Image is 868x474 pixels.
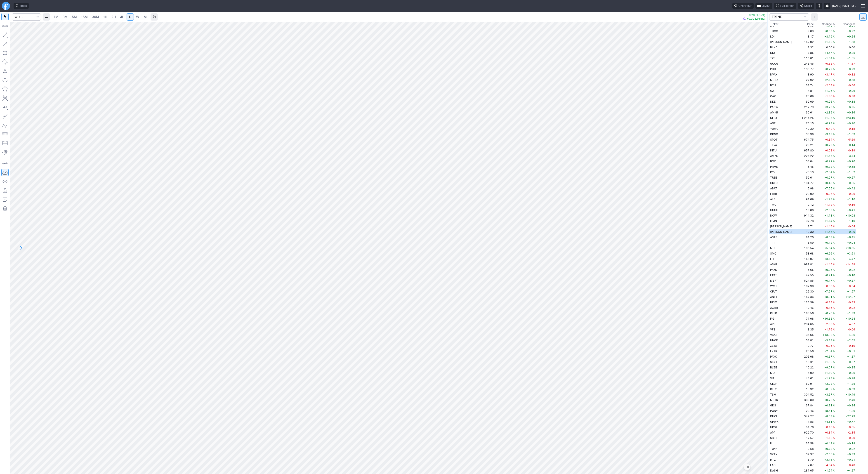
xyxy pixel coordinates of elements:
span: PDD [770,67,776,71]
button: Layout [755,3,772,9]
a: 30M [90,13,101,21]
span: +0.72 [847,29,855,33]
span: +1.55 [824,154,832,158]
span: % [833,143,835,147]
span: +1.14 [824,219,832,223]
span: +0.57 [847,176,855,179]
span: YUMC [770,127,778,130]
span: -1.45 [825,225,832,228]
span: SPOT [770,138,778,141]
span: 1H [103,15,107,19]
button: Text [1,104,9,111]
span: ILMN [770,219,777,223]
span: +8.63 [824,236,832,239]
button: Line [1,31,9,38]
span: ANF [770,122,776,125]
span: -0.04 [848,225,855,228]
td: 1,214.25 [798,115,815,120]
span: % [833,198,835,201]
button: Toggle dark mode [816,3,822,9]
a: M [142,13,149,21]
span: -0.32 [848,73,855,76]
a: 1H [101,13,109,21]
span: INTU [770,149,777,152]
button: Lock drawings [1,187,9,194]
span: % [833,176,835,179]
td: 657.80 [798,148,815,153]
span: % [833,57,835,60]
span: TTI [770,241,774,244]
span: +0.26 [847,160,855,163]
span: % [833,192,835,196]
span: 1M [54,15,58,19]
span: -0.06 [848,192,855,196]
span: +10.85 [845,246,855,250]
a: W [134,13,141,21]
span: NOW [770,214,777,217]
span: -5.69 [848,138,855,141]
span: ABAT [770,187,777,190]
span: GAP [770,94,776,98]
span: +7.55 [824,187,832,190]
span: % [833,138,835,141]
span: MU [770,246,775,250]
td: 97.78 [798,218,815,224]
span: +1.68 [847,40,855,44]
button: Measure [1,22,9,29]
span: ASTS [770,236,777,239]
span: -0.84 [825,138,832,141]
a: Finviz.com [2,2,10,10]
span: +4.67 [824,51,832,54]
span: +0.35 [847,51,855,54]
span: % [833,46,835,49]
span: DKNG [770,132,778,136]
span: +2.04 [824,170,832,174]
span: +0.32 (2.64%) [747,17,765,20]
td: 20.21 [798,142,815,148]
span: -1.80 [825,94,832,98]
span: +10.08 [845,214,855,217]
span: UA [770,89,774,92]
span: +0.14 [847,143,855,147]
span: +0.04 [847,241,855,244]
span: % [833,122,835,125]
span: -14.49 [846,263,855,266]
span: % [833,105,835,109]
span: +0.65 [847,181,855,185]
span: +0.18 [847,100,855,103]
span: -1.45 [825,263,832,266]
span: +5.84 [824,246,832,250]
span: % [833,165,835,168]
span: ASML [770,263,778,266]
span: +0.70 [847,122,855,125]
span: -0.19 [848,149,855,152]
span: % [833,203,835,206]
span: % [833,236,835,239]
button: Portfolio watchlist [859,13,867,21]
span: +1.26 [824,89,832,92]
td: 76.15 [798,120,815,126]
button: Triangle [1,67,9,75]
span: 2H [111,15,116,19]
td: 47.55 [798,272,815,278]
span: +8.19 [824,35,832,38]
span: BTU [770,84,776,87]
td: 133.77 [798,66,815,72]
a: 4H [118,13,126,21]
span: NVAX [770,73,777,76]
span: +2.33 [824,208,832,212]
button: Rectangle [1,49,9,57]
span: +0.42 [847,187,855,190]
span: +3.20 [824,105,832,109]
span: +1.12 [824,40,832,44]
button: Drawing mode: Single [1,160,9,167]
span: +0.24 [847,35,855,38]
span: TEVA [770,143,777,147]
button: Polygon [1,85,9,93]
td: 116.81 [798,55,815,61]
span: % [833,225,835,228]
span: GOOG [770,62,778,65]
td: 5.59 [798,240,815,245]
span: ALB [770,198,775,201]
span: % [833,35,835,38]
